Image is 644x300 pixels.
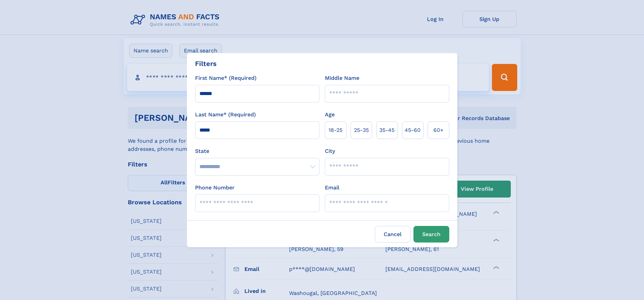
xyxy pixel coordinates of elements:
div: Filters [195,59,217,69]
span: 35‑45 [379,126,395,134]
label: Email [325,184,339,192]
label: Phone Number [195,184,235,192]
label: City [325,147,335,155]
span: 25‑35 [354,126,369,134]
label: Cancel [375,226,411,243]
button: Search [413,226,449,243]
label: Age [325,111,335,119]
label: State [195,147,319,155]
label: First Name* (Required) [195,74,257,82]
label: Middle Name [325,74,359,82]
span: 18‑25 [329,126,342,134]
span: 60+ [433,126,444,134]
span: 45‑60 [405,126,421,134]
label: Last Name* (Required) [195,111,256,119]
